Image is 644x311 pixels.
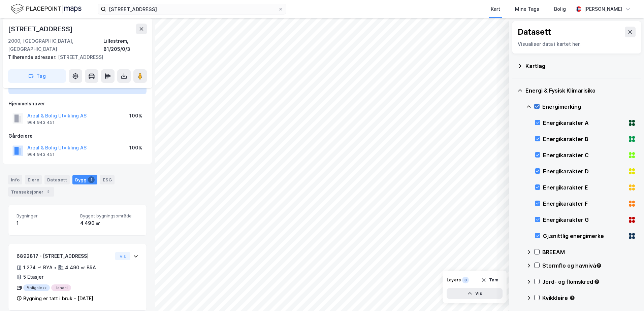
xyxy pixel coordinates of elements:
[23,273,43,281] div: 5 Etasjer
[610,279,644,311] iframe: Chat Widget
[543,119,625,127] div: Energikarakter A
[447,288,503,299] button: Vis
[542,103,636,111] div: Energimerking
[543,135,625,143] div: Energikarakter B
[45,188,52,195] div: 2
[542,248,636,256] div: BREEAM
[17,252,112,260] div: 6892817 - [STREET_ADDRESS]
[100,175,115,184] div: ESG
[106,4,278,14] input: Søk på adresse, matrikkel, gårdeiere, leietakere eller personer
[27,152,55,157] div: 964 943 451
[569,295,575,301] div: Tooltip anchor
[25,175,42,184] div: Eiere
[27,120,55,125] div: 964 943 451
[447,277,461,283] div: Layers
[23,264,53,272] div: 1 274 ㎡ BYA
[518,40,636,48] div: Visualiser data i kartet her.
[543,216,625,224] div: Energikarakter G
[8,175,22,184] div: Info
[8,37,103,53] div: 2000, [GEOGRAPHIC_DATA], [GEOGRAPHIC_DATA]
[80,213,138,219] span: Bygget bygningsområde
[8,53,141,61] div: [STREET_ADDRESS]
[103,37,147,53] div: Lillestrøm, 81/205/0/3
[594,279,600,285] div: Tooltip anchor
[8,24,74,34] div: [STREET_ADDRESS]
[44,175,70,184] div: Datasett
[518,27,551,37] div: Datasett
[23,295,93,303] div: Bygning er tatt i bruk - [DATE]
[8,54,58,60] span: Tilhørende adresser:
[462,277,469,283] div: 8
[8,100,147,108] div: Hjemmelshaver
[54,265,57,270] div: •
[515,5,539,13] div: Mine Tags
[610,279,644,311] div: Kontrollprogram for chat
[17,219,75,227] div: 1
[491,5,500,13] div: Kart
[584,5,622,13] div: [PERSON_NAME]
[542,278,636,286] div: Jord- og flomskred
[129,112,142,120] div: 100%
[543,167,625,175] div: Energikarakter D
[543,232,625,240] div: Gj.snittlig energimerke
[8,69,66,83] button: Tag
[477,275,503,285] button: Tøm
[88,176,95,183] div: 1
[129,144,142,152] div: 100%
[8,132,147,140] div: Gårdeiere
[554,5,566,13] div: Bolig
[80,219,138,227] div: 4 490 ㎡
[115,252,130,260] button: Vis
[11,3,82,15] img: logo.f888ab2527a4732fd821a326f86c7f29.svg
[525,87,636,95] div: Energi & Fysisk Klimarisiko
[72,175,97,184] div: Bygg
[17,213,75,219] span: Bygninger
[542,294,636,302] div: Kvikkleire
[542,262,636,270] div: Stormflo og havnivå
[543,183,625,192] div: Energikarakter E
[596,263,602,269] div: Tooltip anchor
[543,200,625,208] div: Energikarakter F
[8,187,54,197] div: Transaksjoner
[65,264,96,272] div: 4 490 ㎡ BRA
[543,151,625,159] div: Energikarakter C
[525,62,636,70] div: Kartlag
